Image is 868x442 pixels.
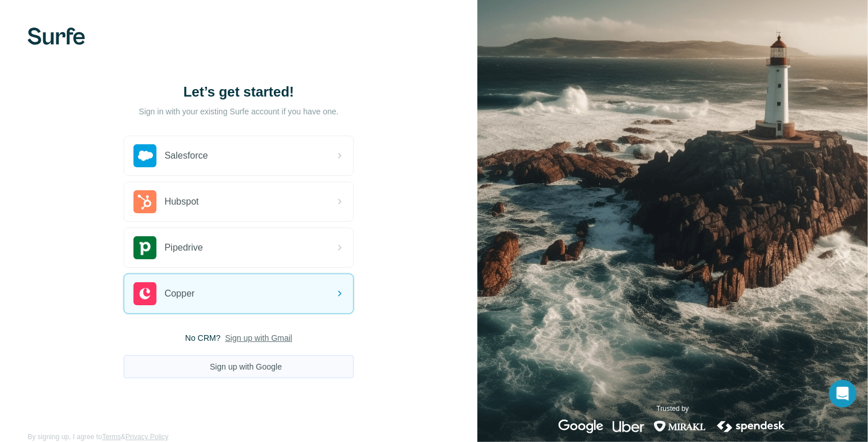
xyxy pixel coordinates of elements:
img: mirakl's logo [653,420,706,433]
span: Hubspot [165,195,199,209]
span: Salesforce [165,149,208,163]
img: spendesk's logo [716,420,787,433]
span: Pipedrive [165,241,203,255]
p: Sign in with your existing Surfe account if you have one. [139,106,338,117]
div: Open Intercom Messenger [829,380,856,408]
button: Sign up with Gmail [225,332,292,344]
img: uber's logo [613,420,644,433]
img: hubspot's logo [133,190,156,213]
button: Sign up with Google [124,355,354,378]
img: pipedrive's logo [133,236,156,259]
h1: Let’s get started! [124,83,354,101]
img: Surfe's logo [28,28,85,45]
img: salesforce's logo [133,144,156,167]
p: Trusted by [656,403,689,414]
a: Terms [102,433,121,441]
span: Copper [165,287,194,301]
span: By signing up, I agree to & [28,432,169,442]
img: copper's logo [133,282,156,305]
span: No CRM? [185,332,220,344]
img: google's logo [559,420,603,433]
a: Privacy Policy [125,433,169,441]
